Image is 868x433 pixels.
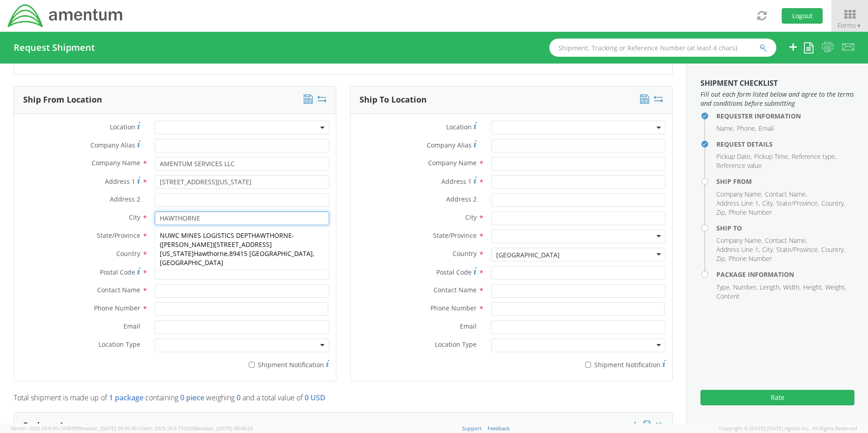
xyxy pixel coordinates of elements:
span: ▼ [856,22,862,30]
span: Company Alias [90,141,135,149]
span: Fill out each form listed below and agree to the terms and conditions before submitting [700,90,854,108]
input: Shipment Notification [249,362,255,368]
span: Location [446,123,472,131]
span: [PERSON_NAME] [162,240,212,249]
li: Contact Name [765,190,807,199]
h3: Shipment Checklist [700,79,854,88]
li: Country [821,199,845,208]
strong: HAWTHORNE [252,231,292,240]
span: Contact Name [97,285,140,294]
span: City [129,213,140,221]
span: Phone Number [94,304,140,312]
li: Address Line 1 [716,245,760,254]
li: Type [716,283,731,292]
span: Postal Code [436,268,472,276]
h4: Ship To [716,225,854,231]
div: [GEOGRAPHIC_DATA] [496,251,560,260]
li: Phone Number [729,254,772,263]
span: Address 2 [110,195,140,203]
span: 1 package [109,393,143,403]
li: Pickup Time [754,152,789,161]
span: master, [DATE] 09:46:25 [197,425,253,432]
span: Email [123,322,140,330]
label: Shipment Notification [491,359,666,369]
li: Address Line 1 [716,199,760,208]
li: Zip [716,254,726,263]
span: Server: 2025.19.0-91c74307f99 [11,425,137,432]
span: Company Name [92,158,140,167]
li: Phone Number [729,208,772,217]
h3: Ship From Location [23,95,102,104]
li: Zip [716,208,726,217]
li: Country [821,245,845,254]
a: Support [462,425,482,432]
span: Company Name [428,158,477,167]
span: NUWC MINES LOGISTICS DEPT [160,231,292,240]
span: Company Alias [427,141,472,149]
span: [STREET_ADDRESS][US_STATE] [160,240,272,258]
h3: Ship To Location [360,95,427,104]
span: Contact Name [434,285,477,294]
strong: Hawthorne [194,249,227,258]
span: Country [116,249,140,258]
p: Total shipment is made up of containing weighing and a total value of [14,393,673,408]
button: Rate [700,390,854,405]
span: 89415 [GEOGRAPHIC_DATA], [GEOGRAPHIC_DATA] [160,249,315,267]
span: Location Type [99,340,140,349]
li: Phone [737,124,756,133]
h4: Ship From [716,178,854,185]
li: Length [760,283,781,292]
div: - ( ) , [155,229,329,270]
li: City [762,245,774,254]
li: Number [733,283,758,292]
span: Location [110,123,135,131]
h3: Package 1 [23,421,64,430]
span: City [465,213,477,221]
label: Shipment Notification [155,359,329,369]
h4: Request Shipment [14,43,95,53]
li: State/Province [776,245,819,254]
h4: Package Information [716,271,854,278]
li: Weight [825,283,846,292]
li: State/Province [776,199,819,208]
span: 0 piece [180,393,204,403]
li: Email [759,124,774,133]
span: 0 [237,393,241,403]
span: Copyright © [DATE]-[DATE] Agistix Inc., All Rights Reserved [719,425,857,432]
img: dyn-intl-logo-049831509241104b2a82.png [7,3,124,29]
li: Name [716,124,735,133]
span: Country [453,249,477,258]
span: State/Province [433,231,477,240]
span: Location Type [435,340,477,349]
li: Height [803,283,823,292]
span: Address 2 [446,195,477,203]
a: Feedback [488,425,510,432]
button: Logout [782,8,823,24]
li: Pickup Date [716,152,752,161]
span: Address 1 [105,177,135,186]
span: master, [DATE] 09:50:40 [81,425,137,432]
li: Company Name [716,236,763,245]
span: Client: 2025.18.0-71d3358 [138,425,253,432]
span: Email [460,322,477,330]
li: Width [783,283,801,292]
li: Company Name [716,190,763,199]
span: 0 USD [305,393,325,403]
li: Contact Name [765,236,807,245]
input: Shipment, Tracking or Reference Number (at least 4 chars) [549,39,776,57]
span: Forms [838,21,862,30]
span: Phone Number [430,304,477,312]
li: Reference value [716,161,762,170]
li: Reference type [792,152,836,161]
li: City [762,199,774,208]
h4: Request Details [716,141,854,148]
li: Content [716,292,740,301]
span: State/Province [97,231,140,240]
h4: Requester Information [716,113,854,119]
input: Shipment Notification [585,362,591,368]
span: Postal Code [100,268,135,276]
span: Address 1 [441,177,472,186]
